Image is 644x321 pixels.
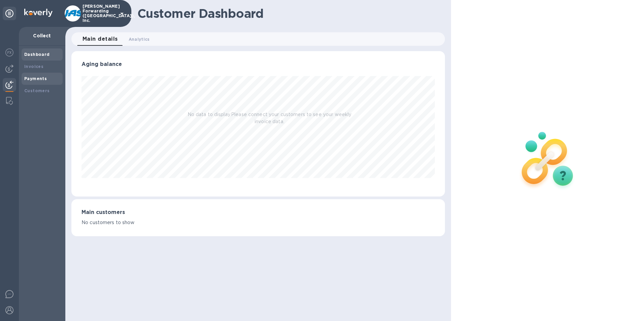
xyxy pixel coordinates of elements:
[24,76,47,81] b: Payments
[24,32,60,39] p: Collect
[24,9,53,17] img: Logo
[83,34,118,44] span: Main details
[82,61,435,68] h3: Aging balance
[82,219,435,226] p: No customers to show
[5,48,13,57] img: Foreign exchange
[83,4,116,23] p: [PERSON_NAME] Forwarding ([GEOGRAPHIC_DATA]), Inc.
[3,7,16,20] div: Unpin categories
[24,52,50,57] b: Dashboard
[129,36,150,43] span: Analytics
[24,88,50,93] b: Customers
[82,209,435,216] h3: Main customers
[24,64,43,69] b: Invoices
[137,6,440,21] h1: Customer Dashboard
